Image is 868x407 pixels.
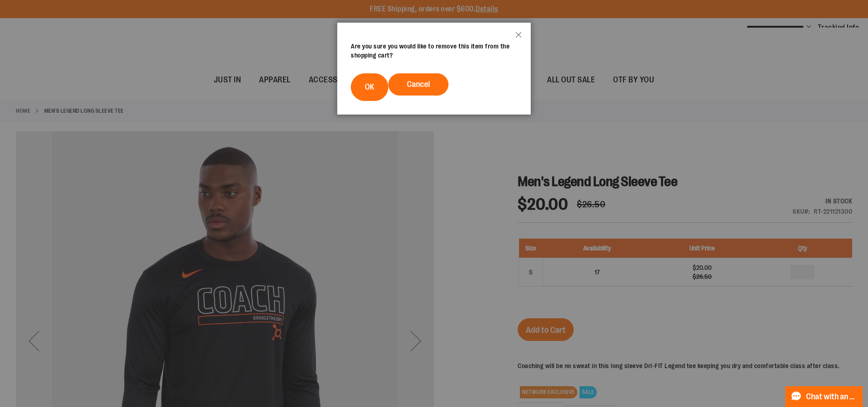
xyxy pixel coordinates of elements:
[806,393,857,401] span: Chat with an Expert
[407,80,430,89] span: Cancel
[388,73,448,96] button: Cancel
[351,42,517,60] div: Are you sure you would like to remove this item from the shopping cart?
[785,386,863,407] button: Chat with an Expert
[351,73,388,101] button: OK
[365,82,374,91] span: OK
